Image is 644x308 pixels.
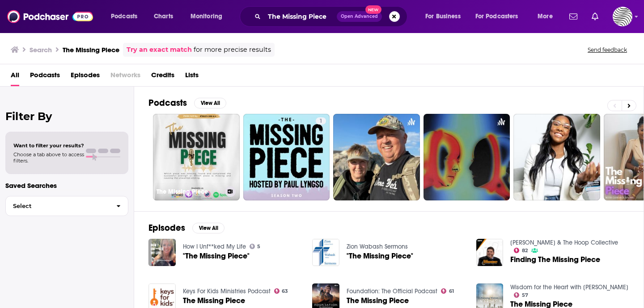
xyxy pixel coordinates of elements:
[148,239,176,266] img: "The Missing Piece"
[510,283,628,291] a: Wisdom for the Heart with Stephen Davey
[71,68,100,86] a: Episodes
[153,114,240,200] a: The Missing Piece
[566,9,581,24] a: Show notifications dropdown
[316,117,326,125] a: 1
[613,7,632,26] img: User Profile
[347,252,413,260] a: "The Missing Piece"
[347,243,408,250] a: Zion Wabash Sermons
[522,249,528,253] span: 82
[476,239,504,266] img: Finding The Missing Piece
[127,45,192,55] a: Try an exact match
[510,256,600,263] a: Finding The Missing Piece
[63,46,119,54] h3: The Missing Piece
[185,68,199,86] a: Lists
[157,188,221,196] h3: The Missing Piece
[282,289,288,293] span: 63
[148,9,178,24] a: Charts
[347,287,437,295] a: Foundation: The Official Podcast
[11,68,19,86] a: All
[5,110,128,123] h2: Filter By
[183,287,271,295] a: Keys For Kids Ministries Podcast
[191,10,222,23] span: Monitoring
[7,8,93,25] img: Podchaser - Follow, Share and Rate Podcasts
[13,151,84,164] span: Choose a tab above to access filters.
[514,292,528,298] a: 57
[30,46,52,54] h3: Search
[110,68,140,86] span: Networks
[613,7,632,26] button: Show profile menu
[514,248,528,253] a: 82
[312,239,339,266] img: "The Missing Piece"
[151,68,174,86] a: Credits
[365,5,381,14] span: New
[5,196,128,216] button: Select
[192,223,225,233] button: View All
[148,222,225,233] a: EpisodesView All
[510,239,618,246] a: Brian Windhorst & The Hoop Collective
[154,10,173,23] span: Charts
[475,10,518,23] span: For Podcasters
[183,252,250,260] a: "The Missing Piece"
[5,181,128,190] p: Saved Searches
[613,7,632,26] span: Logged in as OriginalStrategies
[347,297,409,304] a: The Missing Piece
[111,10,137,23] span: Podcasts
[194,45,271,55] span: for more precise results
[588,9,602,24] a: Show notifications dropdown
[441,288,454,294] a: 61
[105,9,149,24] button: open menu
[248,6,416,27] div: Search podcasts, credits, & more...
[337,11,382,22] button: Open AdvancedNew
[194,98,226,108] button: View All
[250,244,261,249] a: 5
[538,10,553,23] span: More
[148,97,226,108] a: PodcastsView All
[531,9,564,24] button: open menu
[148,97,187,108] h2: Podcasts
[30,68,60,86] a: Podcasts
[585,46,630,54] button: Send feedback
[510,300,572,308] a: The Missing Piece
[341,14,378,19] span: Open Advanced
[264,9,337,24] input: Search podcasts, credits, & more...
[184,9,234,24] button: open menu
[274,288,288,294] a: 63
[425,10,461,23] span: For Business
[243,114,330,200] a: 1
[13,142,84,149] span: Want to filter your results?
[319,117,322,126] span: 1
[183,297,245,304] a: The Missing Piece
[148,222,185,233] h2: Episodes
[6,203,109,209] span: Select
[419,9,472,24] button: open menu
[470,9,531,24] button: open menu
[183,243,246,250] a: How I Unf**ked My Life
[522,293,528,297] span: 57
[449,289,454,293] span: 61
[257,245,260,249] span: 5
